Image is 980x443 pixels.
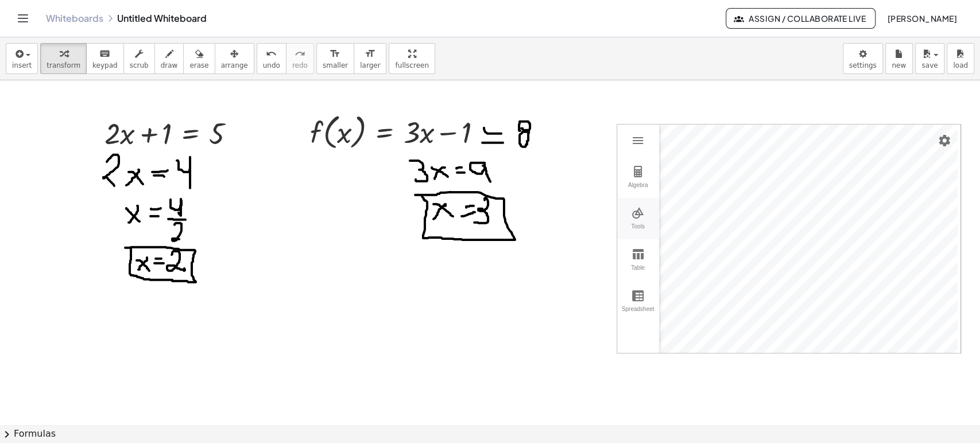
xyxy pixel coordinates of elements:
[92,61,118,69] span: keypad
[892,61,906,69] span: new
[14,9,32,28] button: Toggle navigation
[878,8,966,29] button: [PERSON_NAME]
[130,61,149,69] span: scrub
[330,47,340,61] i: format_size
[921,61,938,69] span: save
[849,61,877,69] span: settings
[887,13,957,24] span: [PERSON_NAME]
[619,265,656,281] div: Table
[726,8,876,29] button: Assign / Collaborate Live
[395,61,428,69] span: fullscreen
[183,43,215,74] button: erase
[619,306,656,322] div: Spreadsheet
[263,61,280,69] span: undo
[323,61,348,69] span: smaller
[6,43,38,74] button: insert
[843,43,883,74] button: settings
[316,43,354,74] button: format_sizesmaller
[221,61,248,69] span: arrange
[619,182,656,198] div: Algebra
[123,43,155,74] button: scrub
[86,43,124,74] button: keyboardkeypad
[365,47,375,61] i: format_size
[286,43,314,74] button: redoredo
[659,125,958,353] canvas: Graphics View 1
[947,43,974,74] button: load
[47,61,80,69] span: transform
[934,130,955,151] button: Settings
[295,47,305,61] i: redo
[189,61,208,69] span: erase
[915,43,944,74] button: save
[46,13,103,24] a: Whiteboards
[292,61,308,69] span: redo
[953,61,968,69] span: load
[266,47,277,61] i: undo
[215,43,254,74] button: arrange
[354,43,386,74] button: format_sizelarger
[617,124,961,353] div: Graphing Calculator
[161,61,178,69] span: draw
[735,13,866,24] span: Assign / Collaborate Live
[12,61,32,69] span: insert
[885,43,913,74] button: new
[154,43,184,74] button: draw
[257,43,286,74] button: undoundo
[389,43,435,74] button: fullscreen
[631,134,645,147] img: Main Menu
[40,43,87,74] button: transform
[360,61,380,69] span: larger
[619,223,656,239] div: Tools
[99,47,110,61] i: keyboard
